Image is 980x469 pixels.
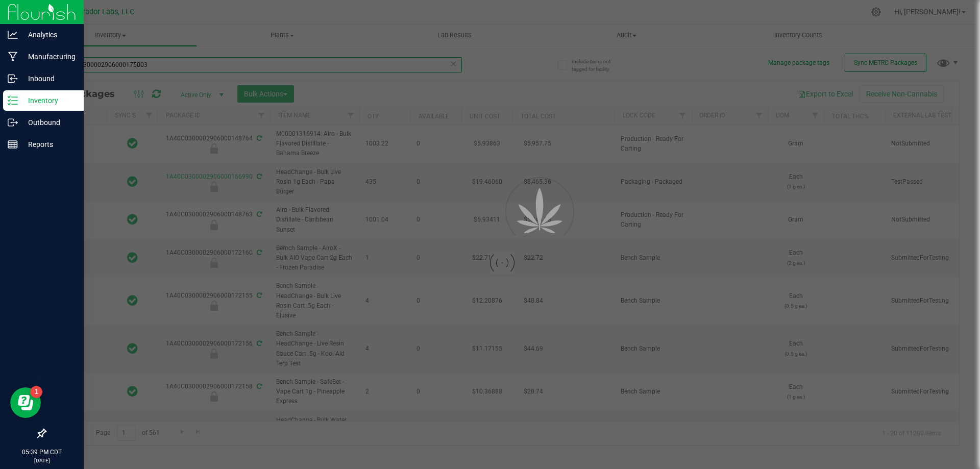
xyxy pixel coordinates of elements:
p: Inventory [18,94,79,107]
iframe: Resource center unread badge [30,386,42,398]
inline-svg: Reports [8,139,18,150]
inline-svg: Inbound [8,73,18,84]
p: Inbound [18,72,79,85]
p: Manufacturing [18,51,79,63]
inline-svg: Outbound [8,117,18,128]
p: Outbound [18,116,79,129]
inline-svg: Analytics [8,30,18,40]
p: Analytics [18,29,79,41]
inline-svg: Manufacturing [8,52,18,62]
p: 05:39 PM CDT [5,448,79,457]
iframe: Resource center [10,387,41,418]
p: [DATE] [5,457,79,464]
inline-svg: Inventory [8,95,18,106]
p: Reports [18,138,79,151]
